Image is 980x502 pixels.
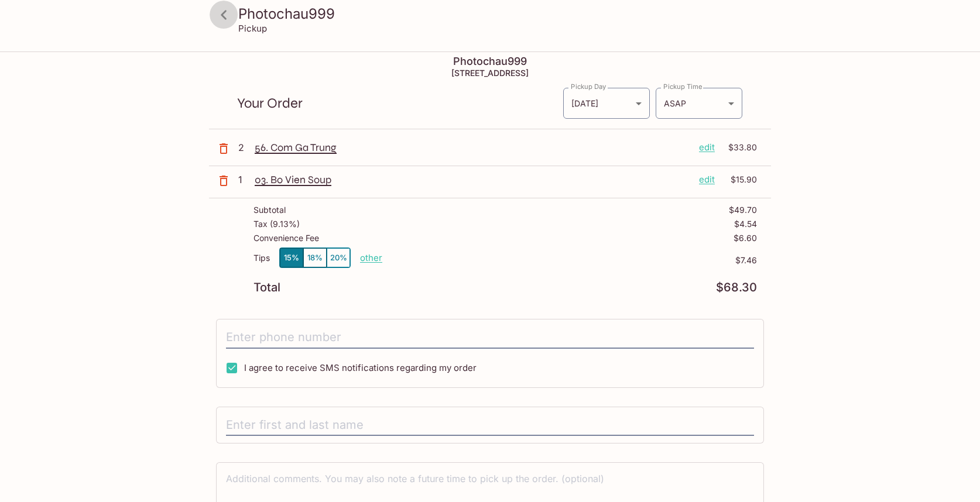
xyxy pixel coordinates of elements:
[255,173,690,186] p: 03. Bo Vien Soup
[699,141,715,154] p: edit
[209,68,771,78] h5: [STREET_ADDRESS]
[716,282,757,293] p: $68.30
[382,256,757,265] p: $7.46
[327,248,350,267] button: 20%
[238,5,762,23] h3: Photochau999
[729,205,757,215] p: $49.70
[226,326,754,349] input: Enter phone number
[244,362,477,373] span: I agree to receive SMS notifications regarding my order
[722,141,757,154] p: $33.80
[734,233,757,243] p: $6.60
[238,173,250,186] p: 1
[571,82,606,91] label: Pickup Day
[253,205,286,215] p: Subtotal
[280,248,303,267] button: 15%
[360,252,382,263] button: other
[563,88,650,119] div: [DATE]
[255,141,690,154] p: 56. Com Ga Trung
[734,219,757,229] p: $4.54
[237,98,563,109] p: Your Order
[209,55,771,68] h4: Photochau999
[303,248,327,267] button: 18%
[699,173,715,186] p: edit
[253,282,280,293] p: Total
[663,82,703,91] label: Pickup Time
[722,173,757,186] p: $15.90
[238,141,250,154] p: 2
[656,88,742,119] div: ASAP
[238,23,267,34] p: Pickup
[253,253,270,263] p: Tips
[226,414,754,436] input: Enter first and last name
[253,233,319,243] p: Convenience Fee
[253,219,300,229] p: Tax ( 9.13% )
